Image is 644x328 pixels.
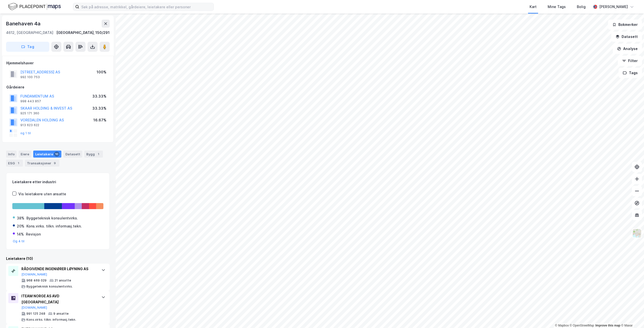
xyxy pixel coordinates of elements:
button: [DOMAIN_NAME] [21,306,47,310]
div: [PERSON_NAME] [599,4,628,10]
div: Byggeteknisk konsulentvirks. [26,285,73,289]
button: Og 4 til [13,239,25,243]
div: Hjemmelshaver [6,60,109,66]
div: Vis leietakere uten ansatte [18,191,66,197]
a: OpenStreetMap [570,324,594,327]
div: 9 [52,161,57,166]
div: Datasett [63,151,82,158]
button: [DOMAIN_NAME] [21,272,47,276]
div: 968 469 029 [26,278,47,283]
div: 10 [54,152,59,157]
div: ITEAM NORGE AS AVD [GEOGRAPHIC_DATA] [21,293,96,305]
div: Bolig [577,4,586,10]
div: Leietakere (10) [6,256,110,262]
div: 9 ansatte [53,312,69,316]
div: Leietakere [33,151,61,158]
div: 20% [17,223,24,229]
div: ESG [6,160,23,167]
div: Bygg [84,151,103,158]
div: Revisjon [26,231,41,237]
div: Mine Tags [548,4,566,10]
a: Improve this map [595,324,620,327]
div: 1 [96,152,101,157]
div: 33.33% [92,93,106,99]
div: Eiere [19,151,31,158]
div: 991 125 248 [26,312,45,316]
div: 16.67% [93,117,106,123]
div: 4612, [GEOGRAPHIC_DATA] [6,30,53,36]
div: Kons.virks. tilkn. informasj.tekn. [26,318,76,322]
div: Gårdeiere [6,84,109,90]
button: Tag [6,42,49,52]
div: Kontrollprogram for chat [619,304,644,328]
div: 925 171 360 [20,111,39,115]
div: 21 ansatte [55,278,71,283]
div: Info [6,151,17,158]
iframe: Chat Widget [619,304,644,328]
div: 100% [97,69,106,75]
input: Søk på adresse, matrikkel, gårdeiere, leietakere eller personer [79,3,214,11]
div: Transaksjoner [25,160,59,167]
div: 33.33% [92,105,106,111]
a: Mapbox [555,324,569,327]
button: Bokmerker [608,20,642,30]
div: 38% [17,215,24,221]
div: Banehaven 4a [6,20,42,28]
button: Tags [619,68,642,78]
div: 992 100 753 [20,75,40,79]
button: Analyse [613,44,642,54]
button: Datasett [611,32,642,42]
img: logo.f888ab2527a4732fd821a326f86c7f29.svg [8,2,61,11]
div: RÅDGIVENDE INGENIØRER LØYNING AS [21,266,96,272]
div: Kons.virks. tilkn. informasj.tekn. [26,223,82,229]
div: 998 443 857 [20,99,41,103]
div: Leietakere etter industri [12,179,103,185]
div: [GEOGRAPHIC_DATA], 150/291 [56,30,110,36]
div: 1 [16,161,21,166]
div: Kart [530,4,537,10]
div: 913 623 622 [20,123,39,127]
img: Z [632,228,642,238]
button: Filter [618,56,642,66]
div: Byggeteknisk konsulentvirks. [26,215,78,221]
div: 14% [17,231,24,237]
